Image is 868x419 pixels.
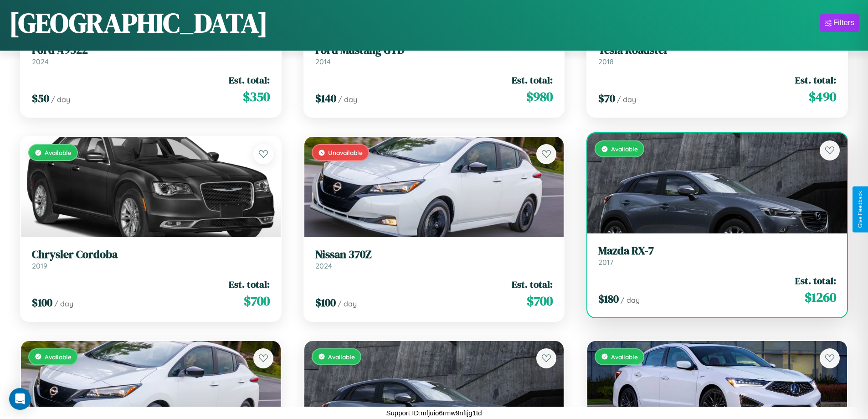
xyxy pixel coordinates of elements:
span: Available [611,353,638,361]
div: Give Feedback [857,191,863,228]
span: $ 70 [598,91,615,106]
span: 2017 [598,258,613,267]
span: Available [611,145,638,153]
a: Tesla Roadster2018 [598,44,836,66]
p: Support ID: mfjuio6rmw9nftjg1td [386,407,482,419]
span: 2024 [32,57,49,66]
a: Mazda RX-72017 [598,244,836,267]
span: Est. total: [229,278,270,291]
span: / day [617,95,636,104]
span: Available [45,149,72,156]
span: Unavailable [328,149,363,156]
button: Filters [820,14,859,32]
span: $ 50 [32,91,49,106]
span: $ 700 [527,292,553,310]
span: $ 180 [598,291,619,306]
span: $ 350 [243,88,270,106]
span: Est. total: [229,73,270,87]
h3: Ford Mustang GTD [315,44,553,57]
span: / day [54,299,73,308]
h3: Mazda RX-7 [598,244,836,258]
span: 2018 [598,57,614,66]
h3: Tesla Roadster [598,44,836,57]
h3: Ford A9522 [32,44,270,57]
span: $ 1260 [805,288,836,306]
span: $ 140 [315,91,336,106]
span: Available [328,353,355,361]
span: $ 980 [526,88,553,106]
span: $ 100 [32,295,52,310]
span: 2024 [315,261,332,270]
a: Ford Mustang GTD2014 [315,44,553,66]
span: / day [338,95,357,104]
h3: Nissan 370Z [315,248,553,261]
span: Est. total: [795,73,836,87]
div: Open Intercom Messenger [9,388,31,410]
span: 2014 [315,57,331,66]
a: Chrysler Cordoba2019 [32,248,270,270]
span: $ 700 [244,292,270,310]
span: $ 100 [315,295,336,310]
a: Ford A95222024 [32,44,270,66]
h3: Chrysler Cordoba [32,248,270,261]
span: / day [621,295,640,305]
span: Est. total: [512,278,553,291]
span: / day [51,95,70,104]
span: 2019 [32,261,47,270]
span: Available [45,353,72,361]
span: / day [338,299,357,308]
span: Est. total: [512,73,553,87]
span: $ 490 [809,88,836,106]
span: Est. total: [795,274,836,287]
div: Filters [833,18,854,27]
a: Nissan 370Z2024 [315,248,553,270]
h1: [GEOGRAPHIC_DATA] [9,4,268,41]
